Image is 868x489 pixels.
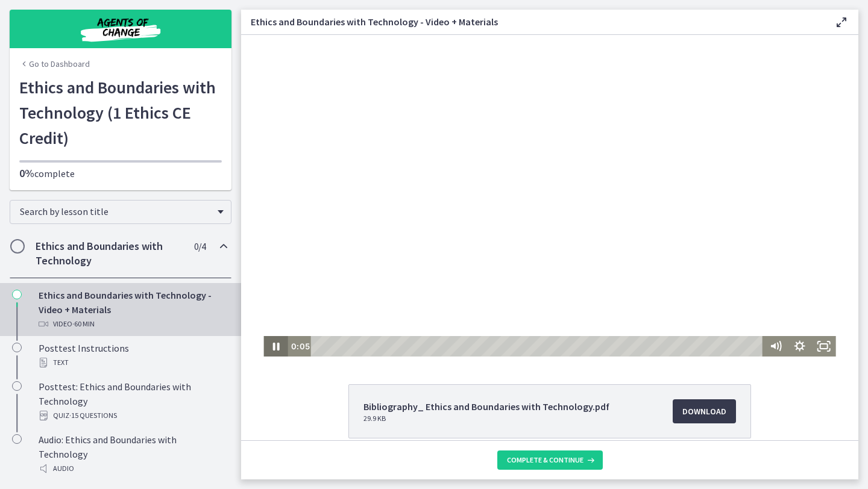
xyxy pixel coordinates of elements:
h1: Ethics and Boundaries with Technology (1 Ethics CE Credit) [19,75,222,151]
span: 0% [19,166,34,180]
a: Go to Dashboard [19,58,90,70]
div: Posttest: Ethics and Boundaries with Technology [39,379,227,423]
a: Download [673,399,736,423]
span: Download [682,404,726,419]
div: Posttest Instructions [39,341,227,370]
span: Search by lesson title [20,205,212,217]
button: Show settings menu [547,301,571,322]
span: Complete & continue [507,455,583,465]
img: Agents of Change [48,14,193,43]
div: Search by lesson title [10,200,231,224]
div: Video [39,317,227,331]
button: Complete & continue [497,450,603,470]
p: complete [19,166,222,181]
span: 29.9 KB [363,414,609,423]
button: Fullscreen [571,301,595,322]
div: Ethics and Boundaries with Technology - Video + Materials [39,288,227,331]
span: 0 / 4 [194,239,206,254]
div: Audio: Ethics and Boundaries with Technology [39,432,227,476]
h3: Ethics and Boundaries with Technology - Video + Materials [251,14,815,29]
div: Text [39,355,227,370]
span: Bibliography_ Ethics and Boundaries with Technology.pdf [363,399,609,414]
span: · 15 Questions [69,408,117,423]
iframe: Video Lesson [241,35,858,357]
div: Audio [39,461,227,476]
h2: Ethics and Boundaries with Technology [36,239,183,268]
div: Quiz [39,408,227,423]
button: Mute [523,301,547,322]
span: · 60 min [72,317,95,331]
